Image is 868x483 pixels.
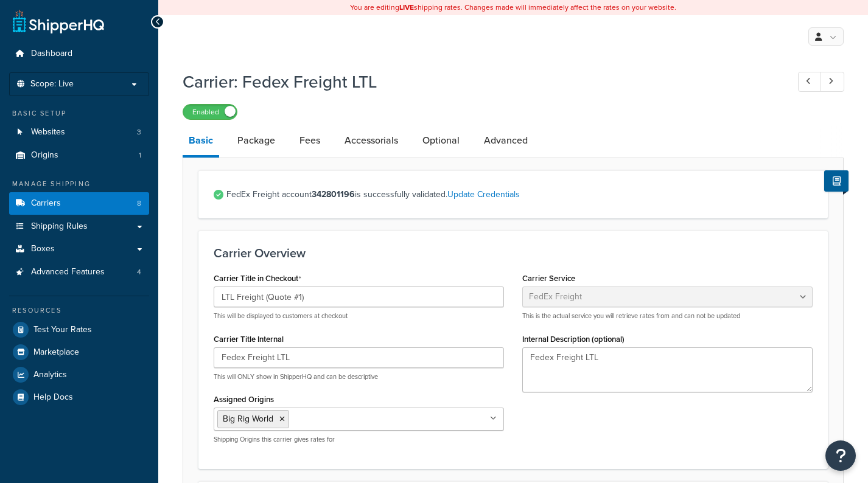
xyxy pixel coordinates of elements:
[183,70,775,94] h1: Carrier: Fedex Freight LTL
[33,370,67,380] span: Analytics
[223,412,273,425] span: Big Rig World
[226,186,813,203] span: FedEx Freight account is successfully validated.
[478,126,534,155] a: Advanced
[416,126,466,155] a: Optional
[338,126,404,155] a: Accessorials
[214,435,504,444] p: Shipping Origins this carrier gives rates for
[137,198,141,209] span: 8
[137,267,141,277] span: 4
[9,261,149,283] a: Advanced Features4
[798,72,822,92] a: Previous Record
[183,126,219,158] a: Basic
[9,319,149,341] a: Test Your Rates
[824,170,849,192] button: Show Help Docs
[214,395,274,404] label: Assigned Origins
[522,347,813,392] textarea: Fedex Freight LTL
[31,221,88,232] span: Shipping Rules
[9,305,149,316] div: Resources
[9,144,149,167] a: Origins1
[9,43,149,65] a: Dashboard
[33,325,92,335] span: Test Your Rates
[9,121,149,144] a: Websites3
[522,274,575,283] label: Carrier Service
[31,49,72,59] span: Dashboard
[399,2,414,13] b: LIVE
[522,335,625,344] label: Internal Description (optional)
[33,347,79,358] span: Marketplace
[31,198,61,209] span: Carriers
[214,246,813,260] h3: Carrier Overview
[9,341,149,363] a: Marketplace
[31,244,55,254] span: Boxes
[293,126,326,155] a: Fees
[447,188,520,201] a: Update Credentials
[9,179,149,189] div: Manage Shipping
[9,238,149,260] a: Boxes
[312,188,355,201] strong: 342801196
[183,105,237,119] label: Enabled
[139,150,141,161] span: 1
[9,108,149,119] div: Basic Setup
[9,192,149,215] a: Carriers8
[31,150,58,161] span: Origins
[214,335,284,344] label: Carrier Title Internal
[9,261,149,283] li: Advanced Features
[231,126,281,155] a: Package
[214,372,504,381] p: This will ONLY show in ShipperHQ and can be descriptive
[522,311,813,321] p: This is the actual service you will retrieve rates from and can not be updated
[30,79,74,89] span: Scope: Live
[821,72,844,92] a: Next Record
[9,386,149,408] a: Help Docs
[9,121,149,144] li: Websites
[9,215,149,238] a: Shipping Rules
[9,364,149,386] a: Analytics
[31,267,105,277] span: Advanced Features
[31,127,65,137] span: Websites
[33,392,73,403] span: Help Docs
[825,440,856,471] button: Open Resource Center
[9,192,149,215] li: Carriers
[137,127,141,137] span: 3
[9,144,149,167] li: Origins
[214,311,504,321] p: This will be displayed to customers at checkout
[214,274,301,283] label: Carrier Title in Checkout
